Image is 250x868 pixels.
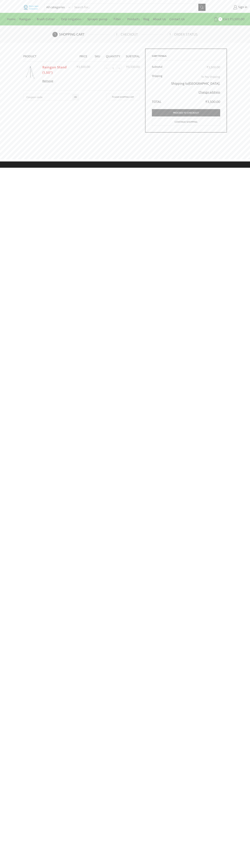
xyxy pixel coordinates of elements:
a: 1 Cart ₹3,500.00 [209,16,245,23]
label: To Pay Shipping [201,74,220,79]
button: Search button [198,4,206,11]
th: Shipping [152,72,165,97]
bdi: 3,500.00 [206,99,220,105]
bdi: 3,500.00 [77,64,90,70]
a: Drip Irrigation [59,15,86,23]
input: OK [72,94,79,100]
img: Rain Gun Stand 1.5 [23,65,38,80]
th: Subtotal [152,63,165,72]
a: Blog [142,15,151,23]
th: SKU [92,49,103,61]
a: Products [125,15,142,23]
span: Sign in [237,5,247,10]
a: Checkout [114,32,167,37]
a: Proceed to checkout [152,109,220,116]
span: ₹ [77,64,78,70]
a: Sign in [211,4,247,11]
span: ₹ [230,16,232,22]
p: Shipping to . [168,81,220,86]
th: Price [74,49,92,61]
bdi: 3,500.00 [126,64,140,70]
a: Raingun Stand (1.50") [42,64,67,76]
a: Filter [112,15,125,23]
span: Cart [222,17,229,22]
a: Brush Cutter [35,15,59,23]
a: Clear shopping cart [106,94,140,100]
a: Contact Us [168,15,187,23]
input: Coupon code [23,94,79,100]
a: About Us [151,15,168,23]
a: Continue shopping [152,118,220,126]
th: Quantity [102,49,123,61]
a: Remove [42,79,72,84]
a: Raingun [18,15,35,23]
strong: [GEOGRAPHIC_DATA] [189,81,219,87]
th: Subtotal [123,49,140,61]
a: Change address [199,90,220,95]
bdi: 3,500.00 [230,16,245,22]
input: Product quantity [109,65,117,72]
input: Search for... [73,4,198,11]
span: 1 [218,17,222,21]
th: Product [23,49,75,61]
span: ₹ [206,99,207,105]
h2: Cart totals [152,55,220,60]
bdi: 3,500.00 [207,65,220,70]
span: ₹ [126,64,128,70]
span: ₹ [207,65,208,70]
th: Total [152,97,165,105]
a: Home [5,15,18,23]
a: Sprayer pump [86,15,112,23]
